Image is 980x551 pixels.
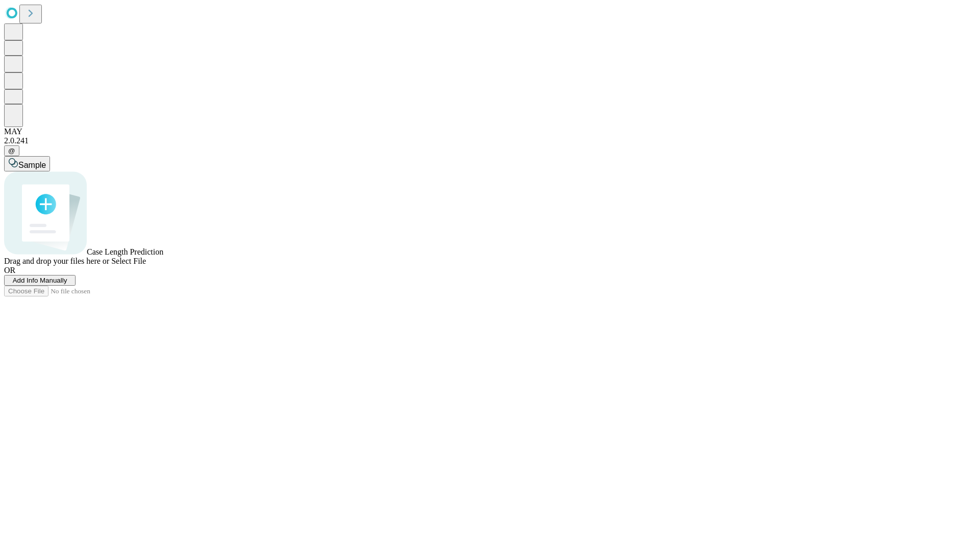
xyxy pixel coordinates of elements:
div: 2.0.241 [4,136,976,145]
span: Drag and drop your files here or [4,257,109,265]
span: Select File [111,257,146,265]
button: @ [4,145,19,156]
span: OR [4,266,15,274]
span: Sample [18,161,46,169]
button: Sample [4,156,50,171]
span: Case Length Prediction [87,247,163,256]
div: MAY [4,127,976,136]
span: @ [8,147,15,155]
button: Add Info Manually [4,275,76,286]
span: Add Info Manually [13,277,67,284]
